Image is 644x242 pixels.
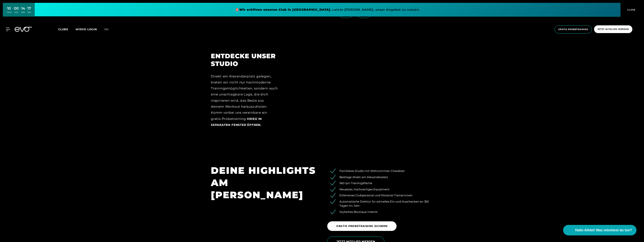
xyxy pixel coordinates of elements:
span: GRATIS PROBETRAINING SICHERN [336,224,388,228]
div: STD [14,11,19,14]
span: Jetzt Mitglied werden [597,28,629,31]
span: Clubs [58,28,68,31]
button: Hallo Athlet! Was möchtest du tun? [563,225,636,235]
h2: ENTDECKE UNSER STUDIO [211,52,278,68]
div: : [26,6,26,16]
a: Gratis Probetraining [554,25,593,33]
li: Erfahrenes Clubpersonal und Personal Trainer:innen [333,193,433,198]
span: Hallo Athlet! Was möchtest du tun? [575,228,632,233]
h1: DEINE HIGHLIGHTS AM [PERSON_NAME] [211,164,317,201]
div: SEK [27,11,31,14]
li: Stylisches Boutique Interior [333,210,433,214]
span: en [104,28,109,31]
div: MIN [21,11,25,14]
a: Video in separatem Fenster öffnen. [211,117,262,127]
div: 10 [7,6,11,11]
div: : [12,6,13,16]
a: Jetzt Mitglied werden [593,25,633,33]
li: Familiäres Studio mit Wohnzimmer-Charakter [333,169,433,173]
a: GRATIS PROBETRAINING SICHERN [327,219,398,234]
div: Direkt am Alexanderplatz gelegen, bieten wir nicht nur hochmoderne Trainingsmöglichkeiten, sonder... [211,73,278,128]
div: TAGE [7,11,11,14]
a: en [104,27,113,32]
li: Bestlage direkt am Alexanderplatz [333,175,433,179]
div: 14 [21,6,25,11]
div: 00 [14,6,19,11]
span: Gratis Probetraining [558,28,588,31]
li: Automatische Drehtür für schnelles Ein-und Auschecken an 365 Tagen im Jahr [333,200,433,208]
a: Clubs [58,27,76,31]
li: 560 qm Trainingsfläche [333,181,433,185]
a: MYEVO LOGIN [76,28,97,31]
div: 17 [27,6,31,11]
li: Neuestes, hochwertiges Equipment [333,187,433,192]
button: CLOSE [621,3,641,17]
span: CLOSE [626,8,636,11]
